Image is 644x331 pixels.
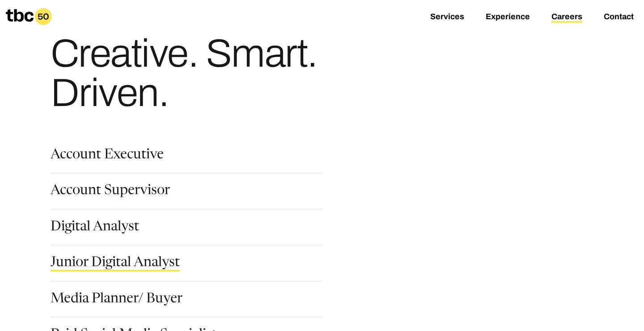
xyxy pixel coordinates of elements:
a: Junior Digital Analyst [51,256,180,272]
a: Media Planner/ Buyer [51,293,182,308]
a: Services [430,12,464,23]
a: Careers [551,12,582,23]
a: Contact [604,12,634,23]
a: Account Executive [51,149,164,164]
h1: Creative. Smart. Driven. [51,34,394,113]
a: Account Supervisor [51,184,170,199]
a: Experience [486,12,530,23]
a: Digital Analyst [51,221,139,236]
